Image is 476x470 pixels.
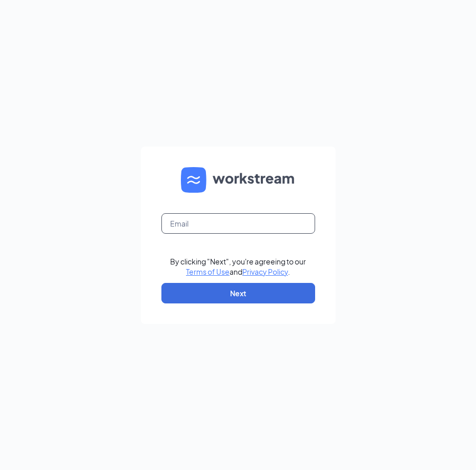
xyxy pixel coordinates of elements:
[170,256,306,277] div: By clicking "Next", you're agreeing to our and .
[181,167,296,193] img: WS logo and Workstream text
[242,267,288,276] a: Privacy Policy
[186,267,230,276] a: Terms of Use
[161,213,315,234] input: Email
[161,283,315,303] button: Next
